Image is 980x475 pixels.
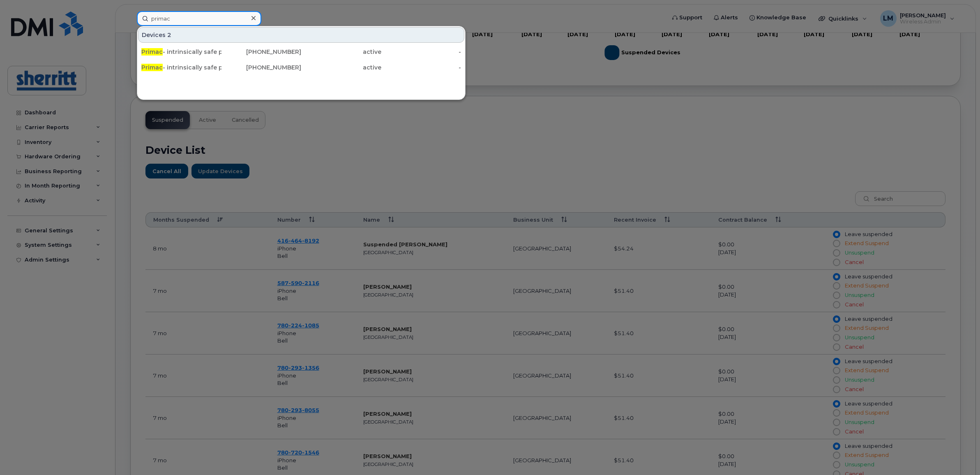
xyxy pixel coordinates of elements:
a: Primac- intrinsically safe phone #1[PHONE_NUMBER]active- [138,44,464,59]
div: - [381,63,461,72]
div: active [301,48,381,56]
div: [PHONE_NUMBER] [221,48,302,56]
span: 2 [167,31,171,39]
div: - intrinsically safe phone #2 [141,63,221,72]
span: Primac [141,64,163,71]
div: - [381,48,461,56]
div: active [301,63,381,72]
a: Primac- intrinsically safe phone #2[PHONE_NUMBER]active- [138,60,464,75]
span: Primac [141,48,163,56]
div: [PHONE_NUMBER] [221,63,302,72]
input: Find something... [137,11,261,26]
div: Devices [138,27,464,43]
div: - intrinsically safe phone #1 [141,48,221,56]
